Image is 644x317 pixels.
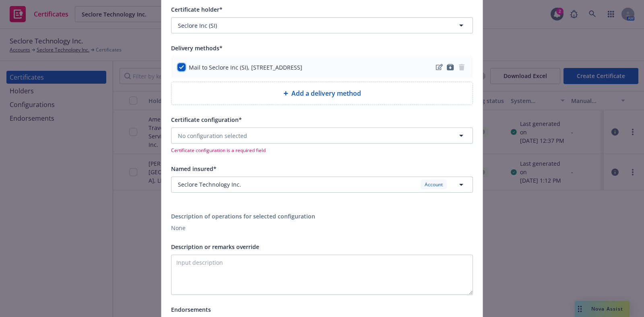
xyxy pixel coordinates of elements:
[171,212,473,220] div: Description of operations for selected configuration
[171,165,217,173] span: Named insured*
[171,243,259,251] span: Description or remarks override
[171,6,223,13] span: Certificate holder*
[457,62,466,72] span: remove
[171,116,242,124] span: Certificate configuration*
[189,63,302,72] div: Mail to Seclore Inc (SI), [STREET_ADDRESS]
[171,177,473,193] button: Seclore Technology Inc.Account
[171,255,473,295] textarea: Input description
[434,62,444,72] a: edit
[171,44,223,52] span: Delivery methods*
[171,224,473,232] div: None
[171,17,473,33] button: Seclore Inc (SI)
[178,180,241,189] span: Seclore Technology Inc.
[171,128,473,144] button: No configuration selected
[178,21,217,30] span: Seclore Inc (SI)
[446,62,455,72] a: archive
[291,89,361,98] span: Add a delivery method
[171,306,211,313] span: Endorsements
[421,179,447,189] div: Account
[178,132,247,140] span: No configuration selected
[171,82,473,105] div: Add a delivery method
[171,147,473,154] span: Certificate configuration is a required field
